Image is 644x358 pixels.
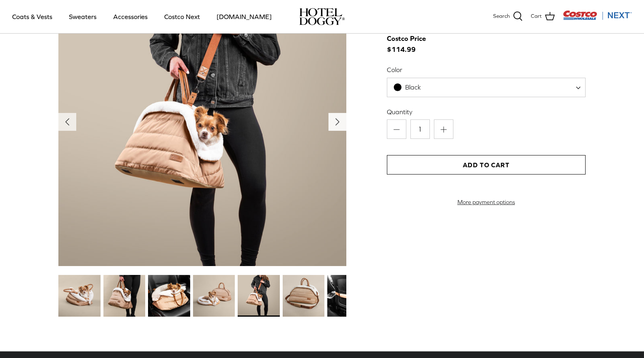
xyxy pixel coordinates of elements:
[299,8,345,25] a: hoteldoggy.com hoteldoggycom
[387,33,426,44] div: Costco Price
[563,15,632,21] a: Visit Costco Next
[387,107,586,116] label: Quantity
[563,10,632,20] img: Costco Next
[387,199,586,206] a: More payment options
[405,83,421,91] span: Black
[157,3,207,30] a: Costco Next
[531,12,542,21] span: Cart
[387,33,434,55] span: $114.99
[531,11,555,22] a: Cart
[328,113,346,131] button: Next
[387,65,586,74] label: Color
[299,8,345,25] img: hoteldoggycom
[148,275,190,317] img: small dog in a tan dog carrier on a black seat in the car
[493,12,510,21] span: Search
[62,3,104,30] a: Sweaters
[387,155,586,175] button: Add to Cart
[58,113,76,131] button: Previous
[5,3,60,30] a: Coats & Vests
[387,78,586,97] span: Black
[106,3,155,30] a: Accessories
[387,83,438,92] span: Black
[410,119,430,139] input: Quantity
[209,3,279,30] a: [DOMAIN_NAME]
[493,11,523,22] a: Search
